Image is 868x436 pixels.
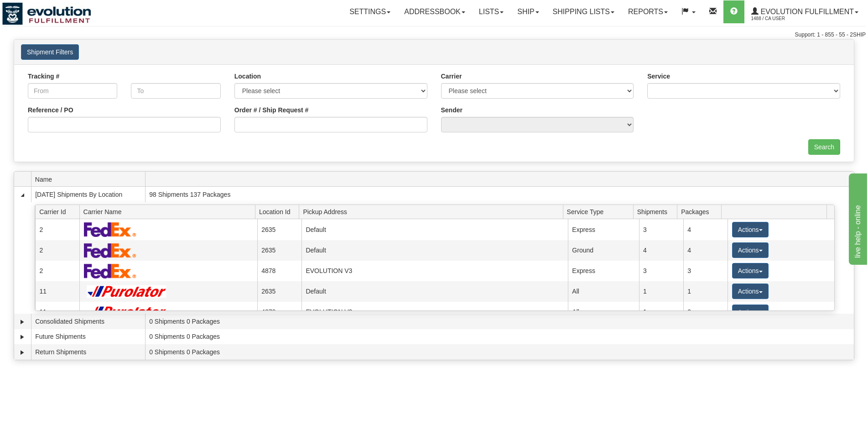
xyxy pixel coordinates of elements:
td: 2 [683,302,728,322]
td: 2635 [257,240,301,261]
img: Purolator [84,285,170,298]
input: To [131,83,220,99]
td: EVOLUTION V3 [301,261,568,281]
td: [DATE] Shipments By Location [31,187,145,202]
label: Tracking # [28,72,59,81]
label: Carrier [441,72,462,81]
img: Purolator [84,306,170,318]
button: Actions [732,222,769,237]
a: Shipping lists [546,0,621,23]
a: Collapse [18,190,27,200]
td: 2635 [257,219,301,240]
td: 4 [683,219,728,240]
td: 1 [639,302,683,322]
a: Reports [621,0,675,23]
td: 4 [683,240,728,261]
a: Expand [18,348,27,357]
td: 2 [35,240,79,261]
span: Evolution Fulfillment [759,8,854,16]
td: 1 [639,281,683,302]
td: All [568,302,639,322]
td: 0 Shipments 0 Packages [145,344,854,360]
a: Addressbook [397,0,472,23]
td: 3 [683,261,728,281]
td: Future Shipments [31,329,145,345]
td: Return Shipments [31,344,145,360]
td: Default [301,219,568,240]
td: 1 [683,281,728,302]
td: EVOLUTION V3 [301,302,568,322]
button: Shipment Filters [21,44,79,60]
a: Settings [343,0,397,23]
span: Packages [681,205,721,219]
img: FedEx Express® [84,263,136,278]
td: 0 Shipments 0 Packages [145,314,854,329]
span: Carrier Id [39,205,79,219]
input: From [28,83,117,99]
td: 2635 [257,281,301,302]
label: Reference / PO [28,105,73,115]
label: Service [647,72,670,81]
td: All [568,281,639,302]
img: logo1488.jpg [2,2,91,25]
span: Location Id [259,205,299,219]
span: Carrier Name [83,205,255,219]
input: Search [808,139,840,155]
img: FedEx Express® [84,243,136,258]
td: Express [568,219,639,240]
button: Actions [732,284,769,299]
label: Order # / Ship Request # [234,105,309,115]
a: Lists [472,0,510,23]
td: 0 Shipments 0 Packages [145,329,854,345]
button: Actions [732,242,769,258]
td: Default [301,281,568,302]
td: 3 [639,261,683,281]
a: Evolution Fulfillment 1488 / CA User [744,0,865,23]
td: Consolidated Shipments [31,314,145,329]
td: 4 [639,240,683,261]
td: 3 [639,219,683,240]
td: 11 [35,302,79,322]
span: 1488 / CA User [751,14,820,23]
span: Name [35,172,145,186]
td: 4878 [257,261,301,281]
span: Service Type [567,205,634,219]
button: Actions [732,263,769,278]
div: live help - online [7,5,84,16]
button: Actions [732,305,769,320]
td: Express [568,261,639,281]
a: Ship [510,0,546,23]
iframe: chat widget [847,171,867,264]
img: FedEx Express® [84,222,136,237]
a: Expand [18,317,27,326]
div: Support: 1 - 855 - 55 - 2SHIP [2,31,866,39]
td: Ground [568,240,639,261]
td: 4878 [257,302,301,322]
td: Default [301,240,568,261]
label: Location [234,72,261,81]
td: 2 [35,219,79,240]
td: 98 Shipments 137 Packages [145,187,854,202]
span: Shipments [637,205,677,219]
a: Expand [18,332,27,341]
td: 11 [35,281,79,302]
td: 2 [35,261,79,281]
span: Pickup Address [303,205,563,219]
label: Sender [441,105,463,115]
